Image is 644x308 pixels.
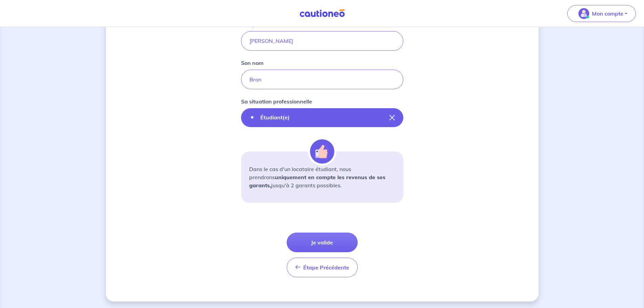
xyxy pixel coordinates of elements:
input: John [241,31,403,51]
button: Je valide [287,233,358,252]
input: Doe [241,70,403,89]
img: illu_alert_hand.svg [310,139,334,164]
span: Étape Précédente [303,264,349,271]
img: Cautioneo [297,9,348,18]
p: Dans le cas d'un locataire étudiant, nous prendrons jusqu'à 2 garants possibles. [249,165,395,189]
p: Étudiant(e) [260,113,290,121]
button: Étudiant(e) [241,108,403,127]
p: Son nom [241,59,263,67]
img: illu_account_valid_menu.svg [578,8,589,19]
p: Mon compte [592,9,623,18]
button: illu_account_valid_menu.svgMon compte [567,5,636,22]
button: Étape Précédente [287,258,358,277]
strong: uniquement en compte les revenus de ses garants, [249,174,385,189]
p: Sa situation professionnelle [241,97,312,105]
